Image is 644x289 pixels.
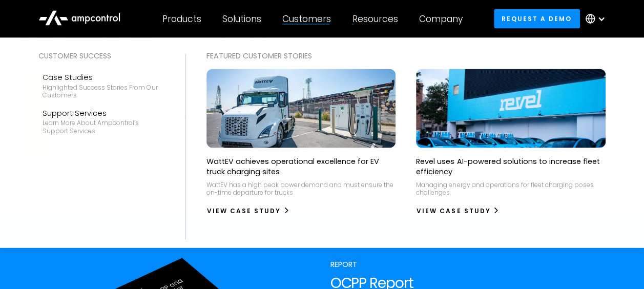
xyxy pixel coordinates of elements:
[416,156,605,177] p: Revel uses AI-powered solutions to increase fleet efficiency
[417,207,490,216] div: View Case Study
[330,259,593,270] div: Report
[207,207,281,216] div: View Case Study
[416,203,500,219] a: View Case Study
[38,68,165,104] a: Case StudiesHighlighted success stories From Our Customers
[206,203,290,219] a: View Case Study
[282,13,331,25] div: Customers
[38,50,165,61] div: Customer success
[222,13,261,25] div: Solutions
[419,13,463,25] div: Company
[206,156,396,177] p: WattEV achieves operational excellence for EV truck charging sites
[38,104,165,139] a: Support ServicesLearn more about Ampcontrol’s support services
[206,181,396,197] p: WattEV has a high peak power demand and must ensure the on-time departure for trucks
[416,181,605,197] p: Managing energy and operations for fleet charging poses challenges
[162,13,201,25] div: Products
[43,108,161,119] div: Support Services
[352,13,398,25] div: Resources
[43,119,161,135] div: Learn more about Ampcontrol’s support services
[43,84,161,99] div: Highlighted success stories From Our Customers
[43,72,161,83] div: Case Studies
[494,9,580,28] a: Request a demo
[206,50,606,61] div: Featured Customer Stories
